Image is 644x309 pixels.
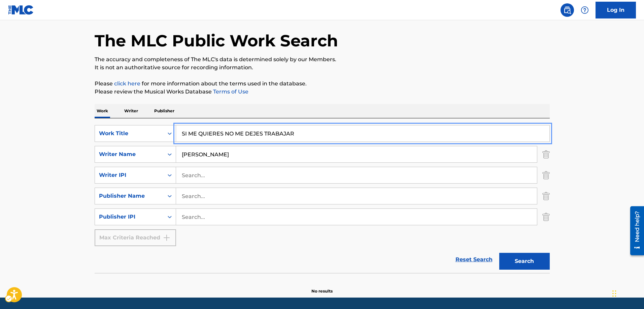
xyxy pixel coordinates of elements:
iframe: Iframe | Resource Center [625,204,644,258]
div: Publisher Name [99,192,160,200]
img: Delete Criterion [542,188,550,204]
div: Writer IPI [99,171,160,179]
img: Delete Criterion [542,167,550,184]
a: Reset Search [452,252,496,267]
img: Delete Criterion [542,208,550,225]
div: Writer Name [99,150,160,158]
img: help [581,6,589,14]
p: The accuracy and completeness of The MLC's data is determined solely by our Members. [95,55,550,64]
iframe: Hubspot Iframe [610,277,644,309]
input: Search... [176,188,537,204]
button: Search [499,253,550,270]
p: Writer [122,104,140,118]
input: Search... [176,146,537,162]
img: search [563,6,571,14]
p: Publisher [152,104,176,118]
form: Search Form [95,125,550,273]
div: On [164,209,176,225]
p: Please for more information about the terms used in the database. [95,80,550,88]
h1: The MLC Public Work Search [95,31,338,51]
a: Terms of Use [212,88,248,95]
input: Search... [176,167,537,183]
div: Drag [612,283,616,304]
div: Chat Widget [610,277,644,309]
input: Search... [176,125,549,142]
a: Log In [596,2,636,18]
img: Delete Criterion [542,146,550,163]
div: On [164,125,176,142]
div: Work Title [99,129,160,138]
img: MLC Logo [8,5,34,15]
input: Search... [176,209,537,225]
div: Publisher IPI [99,213,160,221]
a: click here [114,80,140,87]
p: No results [311,280,333,294]
p: Work [95,104,110,118]
p: Please review the Musical Works Database [95,88,550,96]
p: It is not an authoritative source for recording information. [95,64,550,72]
